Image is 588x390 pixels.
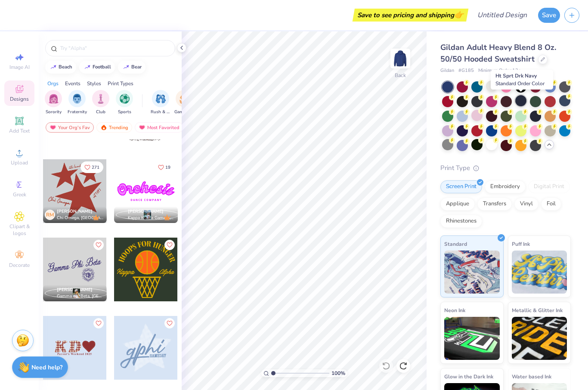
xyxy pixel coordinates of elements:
span: 👉 [454,9,464,20]
img: Sports Image [120,94,130,104]
span: Standard [444,239,467,248]
button: Like [164,318,175,328]
div: Ht Sprt Drk Navy [491,70,553,90]
img: Metallic & Glitter Ink [512,317,567,360]
span: Add Text [9,127,30,134]
img: Club Image [96,94,105,104]
button: football [79,61,115,74]
span: Game Day [174,109,194,115]
img: Game Day Image [179,94,189,104]
div: Vinyl [514,198,538,210]
span: Kappa Kappa Gamma, [GEOGRAPHIC_DATA][US_STATE] [128,215,174,221]
button: filter button [151,90,170,115]
div: Trending [96,122,132,133]
img: trend_line.gif [84,65,91,70]
div: Print Type [440,163,571,173]
button: beach [45,61,76,74]
img: most_fav.gif [139,124,145,130]
span: Decorate [9,262,30,269]
button: Like [80,161,103,173]
span: Image AI [9,64,30,71]
div: Orgs [47,80,59,87]
span: 271 [92,165,99,170]
div: Rhinestones [440,215,482,228]
div: Digital Print [528,180,570,193]
span: Neon Ink [444,306,465,315]
input: Try "Alpha" [59,44,170,53]
div: filter for Game Day [174,90,194,115]
img: most_fav.gif [50,124,56,130]
span: Standard Order Color [495,80,545,87]
span: Sports [118,109,131,115]
img: trending.gif [100,124,107,130]
button: filter button [92,90,109,115]
img: Puff Ink [512,251,567,294]
span: 19 [165,165,170,170]
img: Fraternity Image [72,94,82,104]
span: # G185 [458,67,474,74]
button: filter button [116,90,133,115]
span: Club [96,109,105,115]
div: Transfers [477,198,512,210]
div: filter for Sorority [45,90,62,115]
button: Like [93,240,104,250]
button: filter button [174,90,194,115]
button: Like [164,240,175,250]
span: Gamma Phi Beta, [GEOGRAPHIC_DATA][US_STATE] [57,293,103,300]
button: Save [538,8,560,23]
div: Screen Print [440,180,482,193]
span: Metallic & Glitter Ink [512,306,563,315]
img: Sorority Image [49,94,59,104]
div: football [93,65,111,69]
img: Standard [444,251,500,294]
div: Print Types [108,80,133,87]
div: Events [65,80,80,87]
strong: Need help? [31,363,62,371]
div: Save to see pricing and shipping [355,9,466,22]
span: Greek [13,191,26,198]
span: [PERSON_NAME] [128,208,164,214]
span: Upload [11,159,28,166]
span: Water based Ink [512,372,551,381]
span: Gildan Adult Heavy Blend 8 Oz. 50/50 Hooded Sweatshirt [440,42,556,64]
div: filter for Fraternity [68,90,87,115]
div: Your Org's Fav [46,122,94,133]
span: Clipart & logos [4,223,34,237]
span: Gildan [440,67,454,74]
div: filter for Rush & Bid [151,90,170,115]
button: bear [118,61,145,74]
span: Designs [10,96,29,102]
span: Chi Omega, [GEOGRAPHIC_DATA] [57,215,103,221]
button: Like [154,161,174,173]
span: Puff Ink [512,239,530,248]
img: trend_line.gif [50,65,57,70]
img: Back [392,50,409,67]
div: Most Favorited [135,122,183,133]
div: filter for Sports [116,90,133,115]
div: Foil [541,198,561,210]
div: Embroidery [485,180,526,193]
div: beach [59,65,72,69]
div: RM [45,210,55,220]
span: Sorority [46,109,62,115]
img: trend_line.gif [123,65,130,70]
div: Back [395,71,406,79]
span: [PERSON_NAME] [57,287,93,293]
div: Applique [440,198,475,210]
button: filter button [45,90,62,115]
span: Minimum Order: 12 + [478,67,521,74]
span: Fraternity [68,109,87,115]
span: Rush & Bid [151,109,170,115]
span: 100 % [331,369,345,377]
img: Rush & Bid Image [156,94,166,104]
span: Glow in the Dark Ink [444,372,493,381]
span: [PERSON_NAME] [57,208,93,214]
button: Like [93,318,104,328]
div: bear [131,65,142,69]
img: Neon Ink [444,317,500,360]
button: filter button [68,90,87,115]
div: Styles [87,80,101,87]
input: Untitled Design [470,6,534,24]
div: filter for Club [92,90,109,115]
